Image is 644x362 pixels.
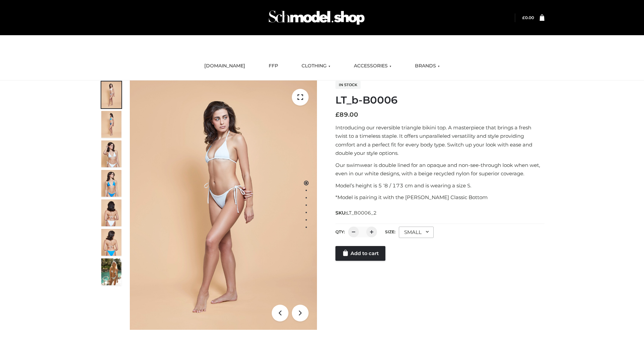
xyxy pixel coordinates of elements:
[199,59,250,73] a: [DOMAIN_NAME]
[297,59,335,73] a: CLOTHING
[101,170,121,197] img: ArielClassicBikiniTop_CloudNine_AzureSky_OW114ECO_4-scaled.jpg
[101,229,121,256] img: ArielClassicBikiniTop_CloudNine_AzureSky_OW114ECO_8-scaled.jpg
[335,246,385,261] a: Add to cart
[346,210,377,216] span: LT_B0006_2
[335,111,358,118] bdi: 89.00
[101,140,121,167] img: ArielClassicBikiniTop_CloudNine_AzureSky_OW114ECO_3-scaled.jpg
[522,15,534,20] bdi: 0.00
[349,59,396,73] a: ACCESSORIES
[335,123,544,158] p: Introducing our reversible triangle bikini top. A masterpiece that brings a fresh twist to a time...
[264,59,283,73] a: FFP
[385,229,395,234] label: Size:
[399,227,434,238] div: SMALL
[101,258,121,285] img: Arieltop_CloudNine_AzureSky2.jpg
[522,15,525,20] span: £
[335,193,544,202] p: *Model is pairing it with the [PERSON_NAME] Classic Bottom
[335,111,339,118] span: £
[522,15,534,20] a: £0.00
[266,4,367,31] img: Schmodel Admin 964
[101,111,121,138] img: ArielClassicBikiniTop_CloudNine_AzureSky_OW114ECO_2-scaled.jpg
[335,209,377,217] span: SKU:
[335,229,345,234] label: QTY:
[410,59,445,73] a: BRANDS
[335,94,544,106] h1: LT_b-B0006
[335,161,544,178] p: Our swimwear is double lined for an opaque and non-see-through look when wet, even in our white d...
[130,80,317,330] img: LT_b-B0006
[101,199,121,226] img: ArielClassicBikiniTop_CloudNine_AzureSky_OW114ECO_7-scaled.jpg
[101,81,121,108] img: ArielClassicBikiniTop_CloudNine_AzureSky_OW114ECO_1-scaled.jpg
[335,181,544,190] p: Model’s height is 5 ‘8 / 173 cm and is wearing a size S.
[335,81,361,89] span: In stock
